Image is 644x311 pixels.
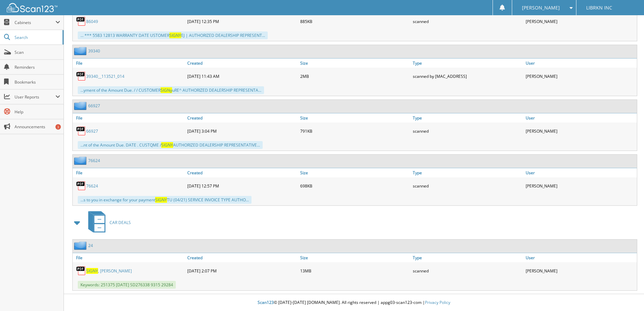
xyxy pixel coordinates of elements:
a: File [73,113,186,123]
a: Type [411,253,524,262]
a: Privacy Policy [425,299,450,305]
div: [PERSON_NAME] [524,69,637,83]
a: Type [411,168,524,177]
span: Bookmarks [15,79,60,85]
a: Size [299,59,411,68]
div: 13MB [299,264,411,277]
a: Created [186,113,299,123]
div: scanned [411,264,524,277]
a: SIGNY, [PERSON_NAME] [86,268,132,274]
a: Type [411,113,524,123]
div: [DATE] 3:04 PM [186,124,299,138]
span: Announcements [15,124,60,130]
div: ...s to you in exchange for your payment TU (04/21) SERVICE INVOICE TYPE AUTHO... [78,196,252,204]
a: 86049 [86,19,98,24]
a: 76624 [88,158,100,163]
img: PDF.png [76,181,86,191]
div: ...yment of the Amount Due. / / CUSTOMER uRE^ AUTHORIZED DEALERSHIP REPRESENTA... [78,86,264,94]
img: folder2.png [74,156,88,165]
div: 885KB [299,15,411,28]
a: File [73,59,186,68]
a: Size [299,113,411,123]
img: PDF.png [76,266,86,276]
div: scanned [411,179,524,193]
img: scan123-logo-white.svg [7,3,57,12]
a: Type [411,59,524,68]
div: ...nt of the Amount Due. DATE . CUSTQME / AUTHORIZED DEALERSHIP REPRESENTATIVE... [78,141,263,149]
div: scanned [411,124,524,138]
a: File [73,253,186,262]
div: scanned [411,15,524,28]
a: User [524,253,637,262]
div: [DATE] 12:57 PM [186,179,299,193]
a: Size [299,253,411,262]
img: folder2.png [74,102,88,110]
span: CAR DEALS [110,220,131,225]
a: Size [299,168,411,177]
span: SIGNY [155,197,167,203]
iframe: Chat Widget [610,279,644,311]
div: [PERSON_NAME] [524,15,637,28]
span: Keywords: 251375 [DATE] SD276338 9315 29284 [78,281,176,289]
a: 24 [88,243,93,248]
span: Reminders [15,64,60,70]
a: 66927 [88,103,100,109]
span: SIGNy [161,87,172,93]
span: SIGNY [161,142,173,148]
div: 791KB [299,124,411,138]
a: 66927 [86,128,98,134]
a: 39340__113521_014 [86,73,124,79]
div: [DATE] 11:43 AM [186,69,299,83]
a: Created [186,168,299,177]
span: Help [15,109,60,115]
span: SIGNY [86,268,98,274]
span: Scan123 [258,299,274,305]
a: 76624 [86,183,98,189]
img: PDF.png [76,126,86,136]
a: File [73,168,186,177]
div: ... *** 5583 12813 WARRANTY DATE USTOMER EJ | AUTHORIZED DEALERSHIP REPRESENT... [78,31,268,39]
span: Scan [15,49,60,55]
a: CAR DEALS [84,209,131,236]
a: Created [186,59,299,68]
img: PDF.png [76,71,86,81]
div: 2MB [299,69,411,83]
div: [DATE] 12:35 PM [186,15,299,28]
div: [PERSON_NAME] [524,179,637,193]
div: [DATE] 2:07 PM [186,264,299,277]
img: folder2.png [74,47,88,55]
div: scanned by [MAC_ADDRESS] [411,69,524,83]
img: PDF.png [76,16,86,26]
span: User Reports [15,94,55,100]
div: [PERSON_NAME] [524,264,637,277]
div: © [DATE]-[DATE] [DOMAIN_NAME]. All rights reserved | appg03-scan123-com | [64,294,644,311]
div: 698KB [299,179,411,193]
span: Cabinets [15,20,55,25]
a: User [524,113,637,123]
a: 39340 [88,48,100,54]
a: Created [186,253,299,262]
span: SIGNY [169,32,181,38]
a: User [524,59,637,68]
div: 3 [55,124,61,130]
img: folder2.png [74,241,88,250]
span: Search [15,35,59,40]
span: [PERSON_NAME] [522,6,560,10]
div: [PERSON_NAME] [524,124,637,138]
span: LIBRKN INC [586,6,612,10]
a: User [524,168,637,177]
